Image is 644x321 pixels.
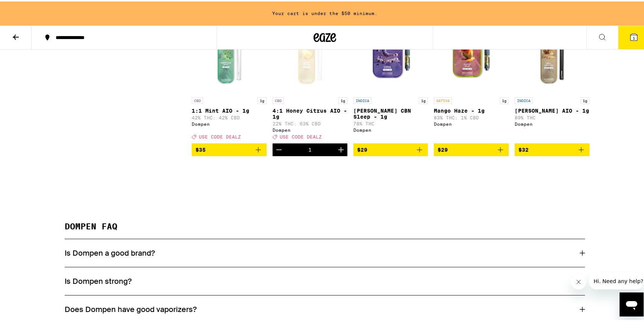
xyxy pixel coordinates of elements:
[515,96,533,102] p: INDICA
[515,17,589,92] img: Dompen - King Louis XIII AIO - 1g
[353,17,428,142] a: Open page for Luna CBN Sleep - 1g from Dompen
[515,142,589,155] button: Add to bag
[434,114,509,119] p: 83% THC: 1% CBD
[353,120,428,125] p: 78% THC
[192,120,267,125] div: Dompen
[633,34,635,39] span: 1
[195,145,206,151] span: $35
[192,114,267,119] p: 42% THC: 42% CBD
[65,221,585,238] h2: DOMPEN FAQ
[353,96,371,102] p: INDICA
[192,142,267,155] button: Add to bag
[65,275,132,285] h3: Is Dompen strong?
[335,142,347,155] button: Increment
[518,145,529,151] span: $32
[589,271,644,288] iframe: Message from company
[434,120,509,125] div: Dompen
[571,273,586,288] iframe: Close message
[515,106,589,112] p: [PERSON_NAME] AIO - 1g
[273,17,347,142] a: Open page for 4:1 Honey Citrus AIO - 1g from Dompen
[500,96,509,102] p: 1g
[65,247,155,256] h3: Is Dompen a good brand?
[515,17,589,142] a: Open page for King Louis XIII AIO - 1g from Dompen
[258,96,267,102] p: 1g
[515,114,589,119] p: 89% THC
[273,142,285,155] button: Decrement
[338,96,347,102] p: 1g
[353,126,428,131] div: Dompen
[199,133,241,138] span: USE CODE DEALZ
[192,17,267,142] a: Open page for 1:1 Mint AIO - 1g from Dompen
[192,96,203,102] p: CBD
[434,96,452,102] p: SATIVA
[620,291,644,315] iframe: Button to launch messaging window
[280,133,322,138] span: USE CODE DEALZ
[353,142,428,155] button: Add to bag
[192,106,267,112] p: 1:1 Mint AIO - 1g
[419,96,428,102] p: 1g
[273,96,284,102] p: CBD
[434,106,509,112] p: Mango Haze - 1g
[438,145,448,151] span: $29
[353,106,428,118] p: [PERSON_NAME] CBN Sleep - 1g
[192,17,267,92] img: Dompen - 1:1 Mint AIO - 1g
[357,145,367,151] span: $29
[434,142,509,155] button: Add to bag
[273,106,347,118] p: 4:1 Honey Citrus AIO - 1g
[273,126,347,131] div: Dompen
[434,17,509,142] a: Open page for Mango Haze - 1g from Dompen
[65,303,197,313] h3: Does Dompen have good vaporizers?
[434,17,509,92] img: Dompen - Mango Haze - 1g
[580,96,589,102] p: 1g
[353,17,428,92] img: Dompen - Luna CBN Sleep - 1g
[515,120,589,125] div: Dompen
[273,120,347,125] p: 22% THC: 63% CBD
[308,145,312,151] div: 1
